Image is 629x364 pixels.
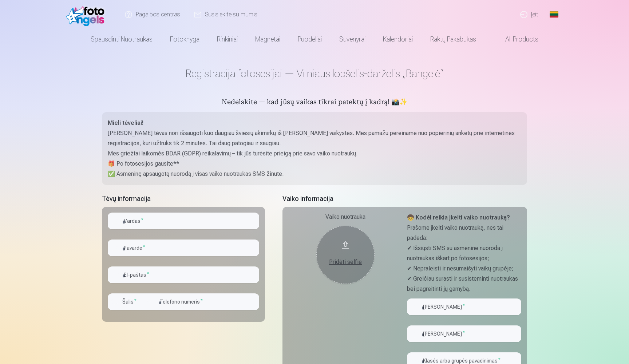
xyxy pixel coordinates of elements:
[316,226,375,284] button: Pridėti selfie
[66,3,108,26] img: /fa1
[108,149,521,159] p: Mes griežtai laikomės BDAR (GDPR) reikalavimų – tik jūs turėsite prieigą prie savo vaiko nuotraukų.
[108,159,521,169] p: 🎁 Po fotosesijos gausite**
[422,29,485,50] a: Raktų pakabukas
[407,214,510,221] strong: 🧒 Kodėl reikia įkelti vaiko nuotrauką?
[108,169,521,179] p: ✅ Asmeninę apsaugotą nuorodą į visas vaiko nuotraukas SMS žinute.
[288,213,403,221] div: Vaiko nuotrauka
[485,29,547,50] a: All products
[102,67,527,80] h1: Registracija fotosesijai — Vilniaus lopšelis-darželis „Bangelė“
[161,29,208,50] a: Fotoknyga
[208,29,246,50] a: Rinkiniai
[407,223,521,243] p: Prašome įkelti vaiko nuotrauką, nes tai padeda:
[282,194,527,204] h5: Vaiko informacija
[246,29,289,50] a: Magnetai
[102,194,265,204] h5: Tėvų informacija
[108,128,521,149] p: [PERSON_NAME] tėvas nori išsaugoti kuo daugiau šviesių akimirkų iš [PERSON_NAME] vaikystės. Mes p...
[108,293,155,310] button: Šalis*
[82,29,161,50] a: Spausdinti nuotraukas
[102,98,527,108] h5: Nedelskite — kad jūsų vaikas tikrai patektų į kadrą! 📸✨
[119,298,139,305] label: Šalis
[407,264,521,274] p: ✔ Nepraleisti ir nesumaišyti vaikų grupėje;
[331,29,374,50] a: Suvenyrai
[108,119,143,126] strong: Mieli tėveliai!
[289,29,331,50] a: Puodeliai
[324,258,367,266] div: Pridėti selfie
[407,243,521,264] p: ✔ Išsiųsti SMS su asmenine nuoroda į nuotraukas iškart po fotosesijos;
[407,274,521,294] p: ✔ Greičiau surasti ir susisteminti nuotraukas bei pagreitinti jų gamybą.
[374,29,422,50] a: Kalendoriai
